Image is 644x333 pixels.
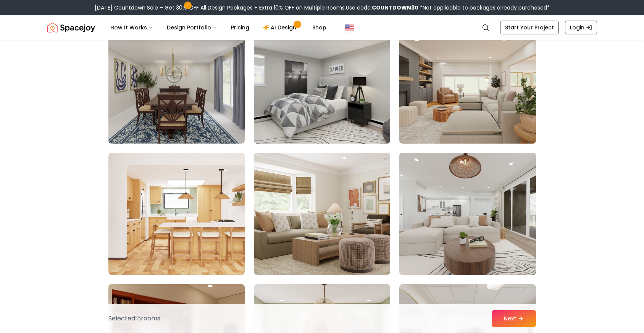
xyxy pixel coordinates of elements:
[396,150,539,278] img: Room room-84
[257,20,305,35] a: AI Design
[104,20,332,35] nav: Main
[500,21,559,34] a: Start Your Project
[47,20,95,35] img: Spacejoy Logo
[346,4,418,11] span: Use code:
[104,20,159,35] button: How It Works
[399,21,536,144] img: Room room-81
[161,20,223,35] button: Design Portfolio
[108,21,245,144] img: Room room-79
[108,314,160,323] p: Selected 15 room s
[372,4,418,11] b: COUNTDOWN30
[492,310,536,327] button: Next
[47,20,95,35] a: Spacejoy
[345,23,354,32] img: United States
[225,20,255,35] a: Pricing
[254,153,390,275] img: Room room-83
[565,21,597,34] a: Login
[418,4,550,11] span: *Not applicable to packages already purchased*
[254,21,390,144] img: Room room-80
[47,15,597,40] nav: Global
[95,4,550,11] div: [DATE] Countdown Sale – Get 30% OFF All Design Packages + Extra 10% OFF on Multiple Rooms.
[108,153,245,275] img: Room room-82
[306,20,332,35] a: Shop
